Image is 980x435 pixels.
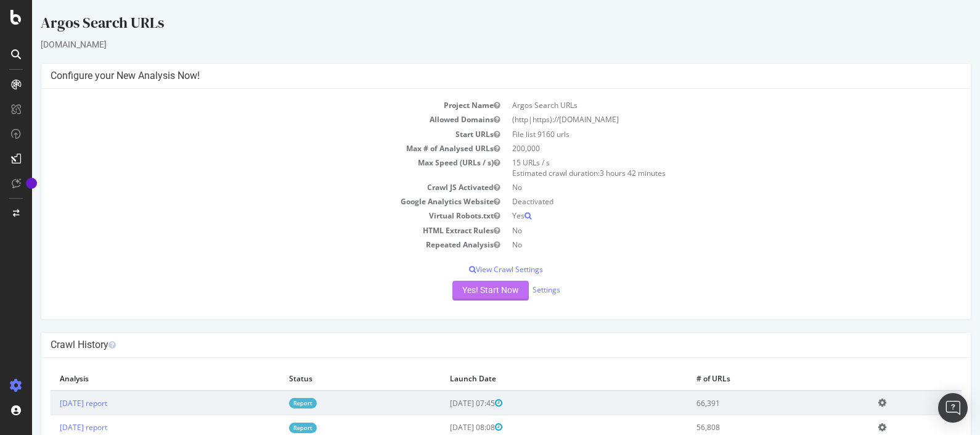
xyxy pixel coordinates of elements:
[18,209,474,223] td: Virtual Robots.txt
[9,12,939,38] div: Argos Search URLs
[18,238,474,252] td: Repeated Analysis
[257,398,285,408] a: Report
[474,112,929,126] td: (http|https)://[DOMAIN_NAME]
[18,264,929,275] p: View Crawl Settings
[9,38,939,51] div: [DOMAIN_NAME]
[474,238,929,252] td: No
[248,367,409,391] th: Status
[568,168,634,178] span: 3 hours 42 minutes
[474,223,929,238] td: No
[474,127,929,141] td: File list 9160 urls
[28,398,75,408] a: [DATE] report
[26,178,37,189] div: Tooltip anchor
[18,339,929,351] h4: Crawl History
[409,367,655,391] th: Launch Date
[655,391,838,415] td: 66,391
[18,223,474,238] td: HTML Extract Rules
[474,194,929,209] td: Deactivated
[18,127,474,141] td: Start URLs
[18,367,248,391] th: Analysis
[18,70,929,82] h4: Configure your New Analysis Now!
[18,141,474,155] td: Max # of Analysed URLs
[257,423,285,433] a: Report
[474,180,929,194] td: No
[418,422,470,433] span: [DATE] 08:08
[18,98,474,112] td: Project Name
[28,422,75,433] a: [DATE] report
[655,367,838,391] th: # of URLs
[18,112,474,126] td: Allowed Domains
[474,155,929,180] td: 15 URLs / s Estimated crawl duration:
[18,194,474,209] td: Google Analytics Website
[500,284,528,295] a: Settings
[938,393,968,423] div: Open Intercom Messenger
[418,398,470,408] span: [DATE] 07:45
[420,281,497,300] button: Yes! Start Now
[474,98,929,112] td: Argos Search URLs
[474,141,929,155] td: 200,000
[18,155,474,180] td: Max Speed (URLs / s)
[18,180,474,194] td: Crawl JS Activated
[474,209,929,223] td: Yes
